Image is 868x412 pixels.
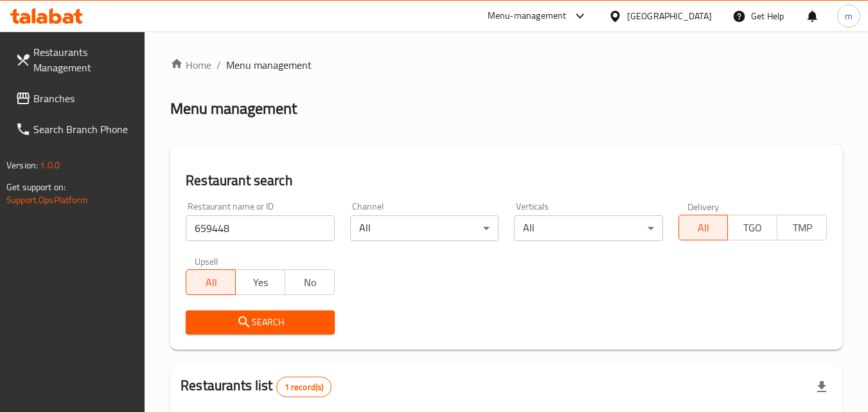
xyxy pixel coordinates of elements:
a: Restaurants Management [5,37,145,83]
button: All [186,269,236,295]
li: / [217,57,221,73]
label: Upsell [195,256,218,265]
nav: breadcrumb [170,57,842,73]
span: 1 record(s) [277,381,332,393]
button: No [285,269,335,295]
a: Search Branch Phone [5,114,145,145]
span: TGO [733,219,772,237]
div: Menu-management [488,8,567,24]
span: TMP [783,219,822,237]
span: Branches [33,91,135,106]
button: TGO [727,215,777,240]
span: Search [196,314,324,330]
a: Home [170,57,211,73]
span: Menu management [226,57,312,73]
span: Get support on: [6,179,66,195]
span: 1.0.0 [40,157,60,174]
div: All [514,215,662,241]
div: Total records count [276,377,332,397]
span: Restaurants Management [33,44,135,75]
a: Support.OpsPlatform [6,192,88,208]
label: Delivery [687,202,720,211]
button: Search [186,310,334,334]
button: All [678,215,729,240]
span: All [191,273,231,292]
button: Yes [235,269,285,295]
a: Branches [5,83,145,114]
h2: Menu management [170,98,297,119]
span: Search Branch Phone [33,121,135,137]
span: Version: [6,157,38,174]
span: No [290,273,330,292]
span: All [684,219,723,237]
button: TMP [777,215,827,240]
span: Yes [241,273,280,292]
h2: Restaurant search [186,171,827,190]
div: Export file [806,372,837,402]
h2: Restaurants list [181,376,332,397]
span: m [845,9,853,23]
input: Search for restaurant name or ID.. [186,215,334,241]
div: [GEOGRAPHIC_DATA] [627,9,712,23]
div: All [350,215,499,241]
